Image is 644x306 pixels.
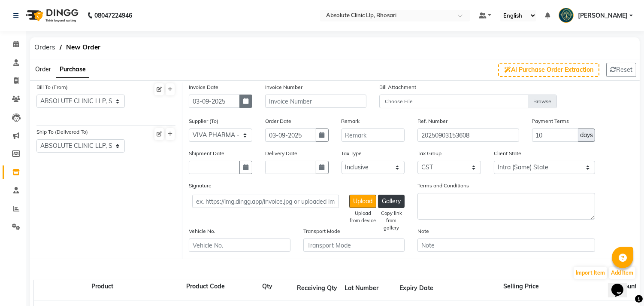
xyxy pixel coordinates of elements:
label: Ref. Number [417,117,447,125]
span: Orders [30,40,60,55]
div: Lot Number [338,284,386,293]
label: Invoice Date [189,83,218,91]
label: Terms and Conditions [417,182,469,190]
div: Expiry Date [386,284,447,293]
iframe: chat widget [608,272,635,297]
input: Transport Mode [303,239,405,252]
span: days [580,131,593,140]
button: Reset [606,63,636,77]
div: Receiving Qty [296,284,338,293]
label: Tax Type [342,150,362,157]
label: Vehicle No. [189,227,215,235]
label: Tax Group [417,150,441,157]
span: Order [35,65,51,73]
input: ex. https://img.dingg.app/invoice.jpg or uploaded image name [192,195,339,208]
label: Bill To (From) [36,83,68,91]
label: Supplier (To) [189,117,218,125]
input: Remark [342,129,405,142]
label: Invoice Number [265,83,302,91]
button: Upload [349,195,376,208]
img: Shekhar Chavan [559,8,574,23]
label: Shipment Date [189,150,224,157]
input: Invoice Number [265,95,366,108]
label: Payment Terms [532,117,569,125]
input: Vehicle No. [189,239,290,252]
b: 08047224946 [94,3,132,28]
label: Delivery Date [265,150,297,157]
div: Qty [240,282,295,300]
div: Upload from device [349,210,376,224]
label: Signature [189,182,212,190]
label: Client State [494,150,521,157]
label: Bill Attachment [379,83,416,91]
label: Note [417,227,429,235]
div: Copy link from gallery [378,210,405,231]
label: Remark [342,117,360,125]
input: Note [417,239,595,252]
div: Product [34,282,171,300]
button: Gallery [378,195,405,208]
span: Selling Price [502,281,541,292]
button: AI Purchase Order Extraction [498,63,599,77]
span: New Order [62,40,105,55]
img: logo [22,3,81,28]
input: Reference Number [417,129,519,142]
label: Transport Mode [303,227,340,235]
label: Ship To (Delivered To) [36,128,88,136]
div: Product Code [171,282,240,300]
label: Order Date [265,117,291,125]
button: Import Item [574,267,607,279]
span: [PERSON_NAME] [578,11,628,20]
span: Purchase [60,65,86,73]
